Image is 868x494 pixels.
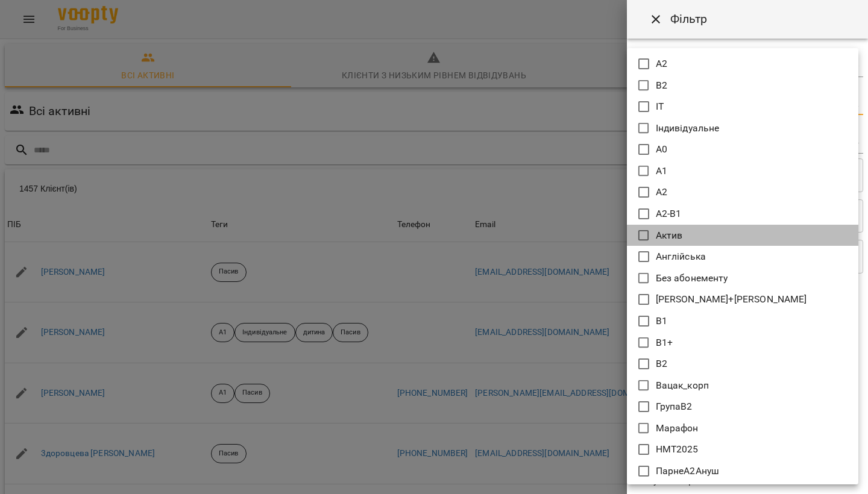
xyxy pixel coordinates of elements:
[656,121,720,136] p: Індивідуальне
[656,292,807,307] p: [PERSON_NAME]+[PERSON_NAME]
[656,378,709,393] p: Вацак_корп
[656,164,667,178] p: А1
[656,228,683,243] p: Актив
[656,142,667,157] p: А0
[656,249,706,264] p: Англійська
[656,399,693,414] p: ГрупаB2
[656,314,667,328] p: В1
[656,207,682,221] p: А2-В1
[656,336,673,350] p: В1+
[656,57,667,71] p: A2
[656,421,699,436] p: Марафон
[656,357,667,371] p: В2
[656,185,667,199] p: А2
[656,442,699,457] p: НМТ2025
[656,464,720,478] p: ПарнеА2Ануш
[656,99,664,114] p: ІТ
[656,78,667,93] p: B2
[656,271,728,286] p: Без абонементу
